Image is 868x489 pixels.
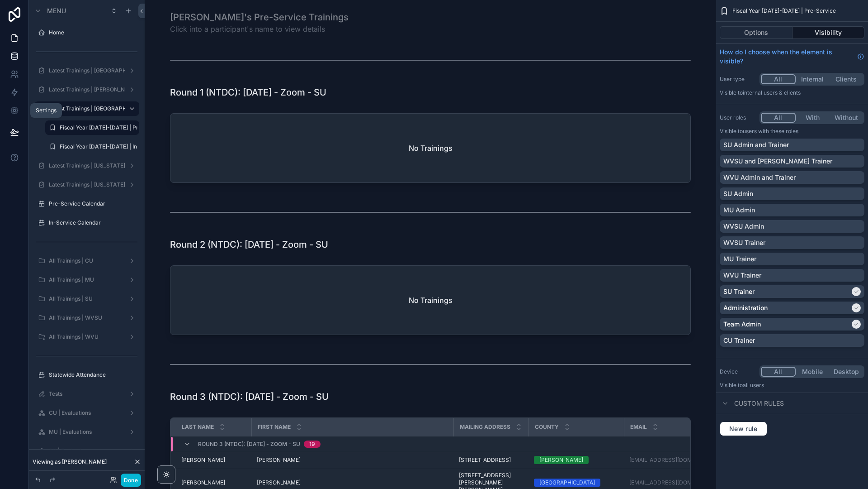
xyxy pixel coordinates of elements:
span: Menu [47,6,66,15]
button: New rule [720,422,767,436]
a: How do I choose when the element is visible? [720,48,864,66]
button: All [761,74,796,84]
p: WVU Admin and Trainer [723,173,796,182]
p: WVSU Admin [723,222,764,231]
label: Latest Trainings | [GEOGRAPHIC_DATA] [49,67,125,74]
label: All Trainings | WVU [49,333,125,340]
span: Internal users & clients [743,89,801,96]
p: Visible to [720,382,864,389]
label: MU | Evaluations [49,428,125,436]
span: Users with these roles [743,128,798,134]
button: Desktop [829,367,863,377]
button: Mobile [796,367,830,377]
p: Visible to [720,89,864,96]
span: Last Name [182,423,214,431]
span: Mailing Address [460,423,510,431]
label: Fiscal Year [DATE]-[DATE] | Pre-Service [60,124,137,131]
button: With [796,113,830,123]
label: Tests [49,390,125,398]
button: Options [720,26,793,39]
p: WVSU and [PERSON_NAME] Trainer [723,157,832,166]
span: Viewing as [PERSON_NAME] [33,458,107,465]
p: CU Trainer [723,336,755,345]
label: Device [720,368,756,375]
label: All Trainings | CU [49,257,125,264]
label: All Trainings | MU [49,276,125,283]
span: How do I choose when the element is visible? [720,48,854,66]
p: WVU Trainer [723,271,761,280]
span: Fiscal Year [DATE]-[DATE] | Pre-Service [732,7,836,14]
label: Fiscal Year [DATE]-[DATE] | In-Service [60,143,137,150]
p: SU Admin and Trainer [723,140,789,149]
p: MU Admin [723,206,755,215]
label: User roles [720,114,756,121]
label: User type [720,76,756,83]
label: All Trainings | WVSU [49,314,125,321]
span: First Name [258,423,291,431]
p: SU Trainer [723,287,755,296]
span: County [535,423,559,431]
label: SU | Evaluations [49,447,125,455]
div: Settings [36,107,57,114]
button: All [761,367,796,377]
button: Internal [796,74,830,84]
button: Clients [829,74,863,84]
p: MU Trainer [723,254,756,264]
span: all users [743,382,764,388]
p: WVSU Trainer [723,238,765,247]
label: In-Service Calendar [49,219,137,226]
label: All Trainings | SU [49,295,125,302]
p: Administration [723,303,768,312]
button: Done [121,474,141,487]
p: Team Admin [723,320,761,329]
p: Visible to [720,128,864,135]
label: Statewide Attendance [49,371,137,379]
label: Pre-Service Calendar [49,200,137,207]
span: Custom rules [734,399,784,408]
p: SU Admin [723,189,753,198]
label: CU | Evaluations [49,409,125,417]
span: New rule [726,425,761,433]
span: Email [630,423,647,431]
button: All [761,113,796,123]
label: Home [49,29,137,36]
label: Latest Trainings | [PERSON_NAME][GEOGRAPHIC_DATA] [49,86,125,93]
label: Latest Trainings | [US_STATE][GEOGRAPHIC_DATA] [49,162,125,169]
button: Without [829,113,863,123]
label: Latest Trainings | [US_STATE][GEOGRAPHIC_DATA] [49,181,125,188]
label: Latest Trainings | [GEOGRAPHIC_DATA] [49,105,125,112]
button: Visibility [793,26,865,39]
